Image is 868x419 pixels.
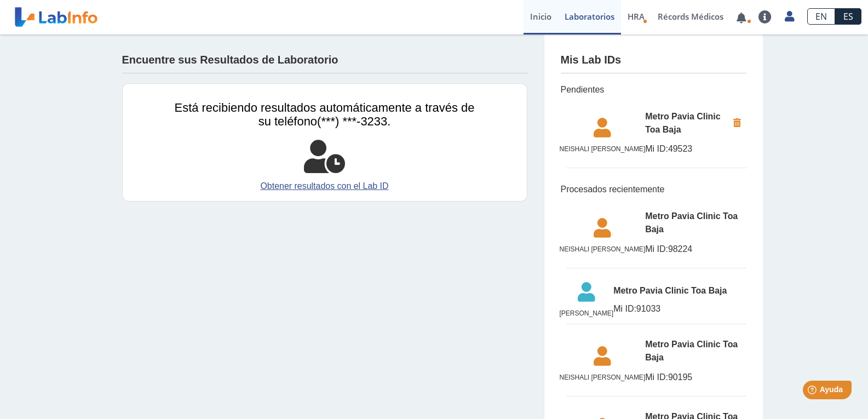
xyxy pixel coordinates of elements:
span: 90195 [645,371,746,384]
span: Mi ID: [613,304,636,313]
a: ES [835,8,861,25]
a: EN [807,8,835,25]
span: HRA [628,11,645,22]
span: Procesados recientemente [561,183,746,196]
span: Metro Pavia Clinic Toa Baja [645,210,746,236]
span: 98224 [645,243,746,256]
iframe: Help widget launcher [771,376,856,407]
a: Obtener resultados con el Lab ID [175,180,475,193]
h4: Mis Lab IDs [561,54,622,67]
span: Metro Pavia Clinic Toa Baja [645,338,746,364]
span: NEISHALI [PERSON_NAME] [560,144,646,154]
span: 91033 [613,302,746,315]
span: Mi ID: [645,372,668,382]
span: Metro Pavia Clinic Toa Baja [613,284,746,297]
span: Pendientes [561,83,746,96]
span: Mi ID: [645,244,668,254]
span: Mi ID: [645,144,668,153]
span: Está recibiendo resultados automáticamente a través de su teléfono [175,101,475,128]
span: [PERSON_NAME] [560,308,614,318]
span: NEISHALI [PERSON_NAME] [560,372,646,382]
h4: Encuentre sus Resultados de Laboratorio [122,54,338,67]
span: Metro Pavia Clinic Toa Baja [645,110,727,136]
span: NEISHALI [PERSON_NAME] [560,244,646,254]
span: 49523 [645,142,727,156]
